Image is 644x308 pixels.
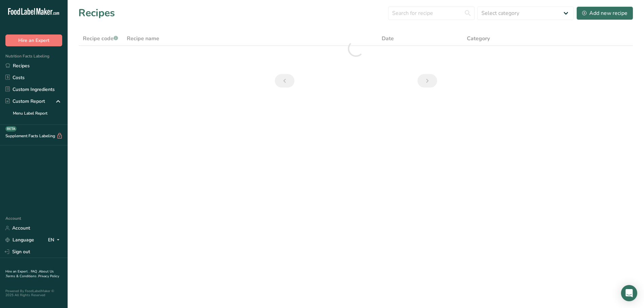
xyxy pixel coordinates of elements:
button: Add new recipe [576,6,633,20]
div: BETA [5,126,17,132]
a: Hire an Expert . [5,269,29,274]
a: Privacy Policy [38,274,59,279]
a: About Us . [5,269,54,279]
a: FAQ . [31,269,39,274]
h1: Recipes [78,5,115,21]
div: Open Intercom Messenger [621,285,637,301]
div: Powered By FoodLabelMaker © 2025 All Rights Reserved [5,289,62,297]
div: Add new recipe [582,9,627,17]
a: Previous page [275,74,294,88]
a: Language [5,234,34,246]
div: EN [48,236,62,244]
a: Terms & Conditions . [6,274,38,279]
a: Next page [418,74,437,88]
div: Custom Report [5,98,45,105]
input: Search for recipe [388,6,475,20]
button: Hire an Expert [5,34,62,46]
